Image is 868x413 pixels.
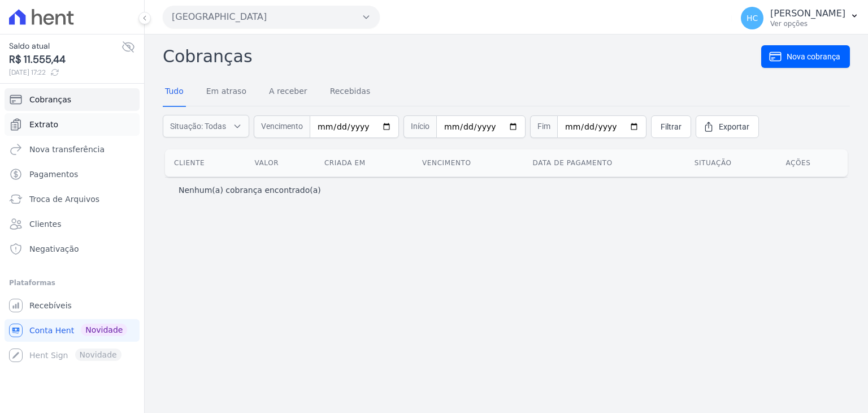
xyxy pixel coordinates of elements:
[5,138,140,161] a: Nova transferência
[267,78,310,107] a: A receber
[719,121,749,132] span: Exportar
[696,115,759,138] a: Exportar
[5,319,140,342] a: Conta Hent Novidade
[29,218,61,230] span: Clientes
[29,243,79,255] span: Negativação
[81,324,127,336] span: Novidade
[29,300,72,311] span: Recebíveis
[29,169,78,180] span: Pagamentos
[179,184,321,196] p: Nenhum(a) cobrança encontrado(a)
[315,149,413,177] th: Criada em
[165,149,246,177] th: Cliente
[29,193,99,205] span: Troca de Arquivos
[5,163,140,186] a: Pagamentos
[761,45,850,68] a: Nova cobrança
[9,52,121,67] span: R$ 11.555,44
[770,8,845,19] p: [PERSON_NAME]
[524,149,685,177] th: Data de pagamento
[776,149,848,177] th: Ações
[787,51,840,62] span: Nova cobrança
[732,2,868,34] button: HC [PERSON_NAME] Ver opções
[530,115,557,138] span: Fim
[254,115,310,138] span: Vencimento
[163,78,186,107] a: Tudo
[5,88,140,111] a: Cobranças
[5,188,140,210] a: Troca de Arquivos
[5,238,140,260] a: Negativação
[246,149,315,177] th: Valor
[413,149,524,177] th: Vencimento
[163,6,380,28] button: [GEOGRAPHIC_DATA]
[651,115,691,138] a: Filtrar
[403,115,436,138] span: Início
[9,88,135,367] nav: Sidebar
[163,44,761,69] h2: Cobranças
[685,149,777,177] th: Situação
[29,144,105,155] span: Nova transferência
[29,119,58,130] span: Extrato
[5,294,140,317] a: Recebíveis
[29,94,71,105] span: Cobranças
[9,40,121,52] span: Saldo atual
[747,14,758,22] span: HC
[5,213,140,235] a: Clientes
[204,78,249,107] a: Em atraso
[170,121,226,132] span: Situação: Todas
[328,78,373,107] a: Recebidas
[770,19,845,28] p: Ver opções
[9,67,121,78] span: [DATE] 17:22
[661,121,682,132] span: Filtrar
[9,276,135,290] div: Plataformas
[163,115,249,137] button: Situação: Todas
[29,325,74,336] span: Conta Hent
[5,113,140,136] a: Extrato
